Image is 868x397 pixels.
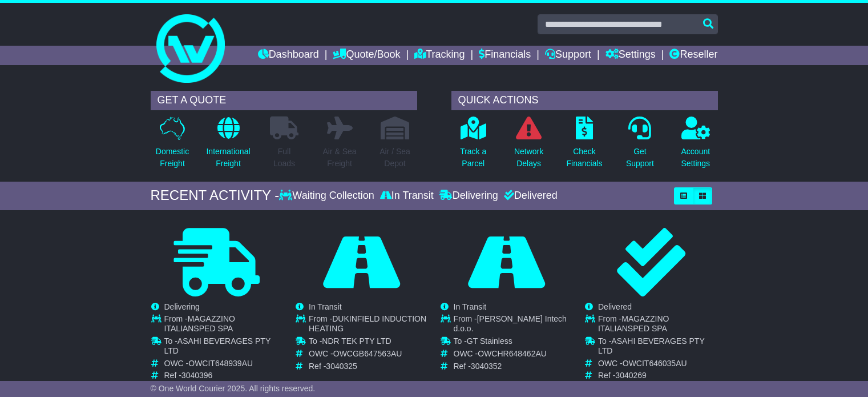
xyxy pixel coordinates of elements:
td: OWC - [164,359,284,371]
td: From - [598,314,717,336]
a: Dashboard [258,46,319,65]
span: 3040396 [181,371,213,380]
td: To - [164,336,284,359]
td: To - [454,336,573,349]
span: ASAHI BEVERAGES PTY LTD [164,336,271,355]
p: Full Loads [270,146,298,170]
p: Domestic Freight [156,146,189,170]
a: Tracking [414,46,465,65]
div: QUICK ACTIONS [451,91,718,110]
div: RECENT ACTIVITY - [151,187,280,204]
a: InternationalFreight [205,116,251,176]
span: ASAHI BEVERAGES PTY LTD [598,336,704,355]
span: 3040352 [471,362,502,371]
a: CheckFinancials [566,116,603,176]
span: Delivered [598,302,632,311]
td: To - [309,336,428,349]
a: AccountSettings [681,116,711,176]
a: Reseller [669,46,717,65]
span: 3040269 [615,371,647,380]
span: OWCGB647563AU [333,349,402,358]
a: Quote/Book [333,46,400,65]
div: GET A QUOTE [151,91,417,110]
td: Ref - [598,371,717,380]
span: DUKINFIELD INDUCTION HEATING [309,314,426,333]
p: International Freight [206,146,250,170]
span: OWCIT648939AU [188,359,253,368]
span: NDR TEK PTY LTD [322,336,391,346]
div: In Transit [377,190,437,202]
p: Check Financials [567,146,603,170]
a: Settings [605,46,656,65]
a: GetSupport [625,116,655,176]
span: MAGAZZINO ITALIANSPED SPA [164,314,235,333]
div: Delivering [437,190,501,202]
p: Air / Sea Depot [380,146,410,170]
p: Get Support [626,146,654,170]
a: DomesticFreight [155,116,189,176]
a: Track aParcel [459,116,487,176]
div: Waiting Collection [279,190,377,202]
span: In Transit [454,302,487,311]
span: [PERSON_NAME] Intech d.o.o. [454,314,567,333]
p: Track a Parcel [460,146,486,170]
p: Network Delays [514,146,543,170]
td: Ref - [454,362,573,371]
span: GT Stainless [467,336,512,346]
td: From - [164,314,284,336]
td: OWC - [598,359,717,371]
span: 3040325 [326,362,357,371]
span: OWCIT646035AU [623,359,687,368]
td: From - [454,314,573,336]
span: © One World Courier 2025. All rights reserved. [151,384,316,393]
span: OWCHR648462AU [478,349,547,358]
p: Air & Sea Freight [322,146,356,170]
td: OWC - [309,349,428,362]
td: From - [309,314,428,336]
td: To - [598,336,717,359]
span: Delivering [164,302,200,311]
td: OWC - [454,349,573,362]
span: In Transit [309,302,342,311]
span: MAGAZZINO ITALIANSPED SPA [598,314,669,333]
a: NetworkDelays [514,116,544,176]
div: Delivered [501,190,558,202]
a: Support [545,46,591,65]
p: Account Settings [681,146,710,170]
td: Ref - [309,362,428,371]
td: Ref - [164,371,284,380]
a: Financials [479,46,531,65]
